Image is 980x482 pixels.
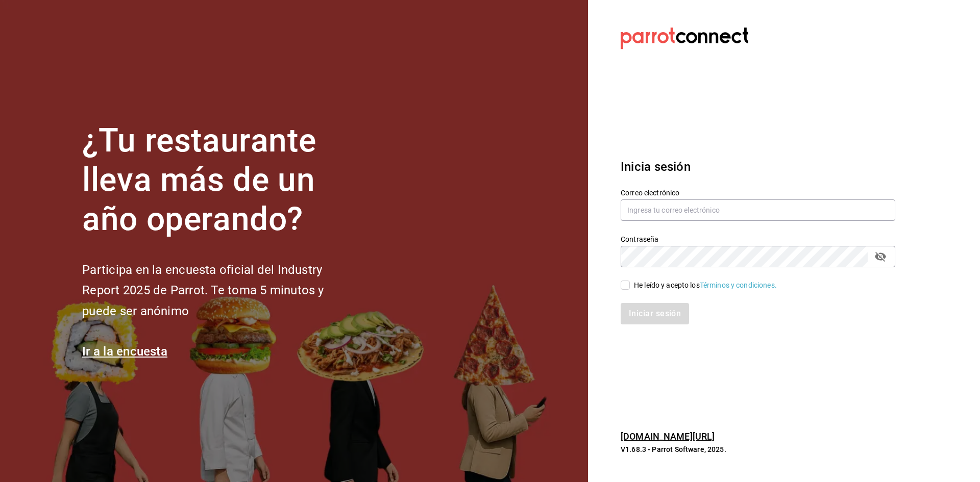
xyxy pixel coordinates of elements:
[621,189,895,196] label: Correo electrónico
[82,260,358,322] h2: Participa en la encuesta oficial del Industry Report 2025 de Parrot. Te toma 5 minutos y puede se...
[621,236,895,243] label: Contraseña
[621,199,895,221] input: Ingresa tu correo electrónico
[82,344,167,359] a: Ir a la encuesta
[700,281,777,289] a: Términos y condiciones.
[621,158,895,176] h3: Inicia sesión
[634,280,777,291] div: He leído y acepto los
[621,444,895,454] p: V1.68.3 - Parrot Software, 2025.
[872,248,889,265] button: passwordField
[82,121,358,239] h1: ¿Tu restaurante lleva más de un año operando?
[621,431,715,442] a: [DOMAIN_NAME][URL]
